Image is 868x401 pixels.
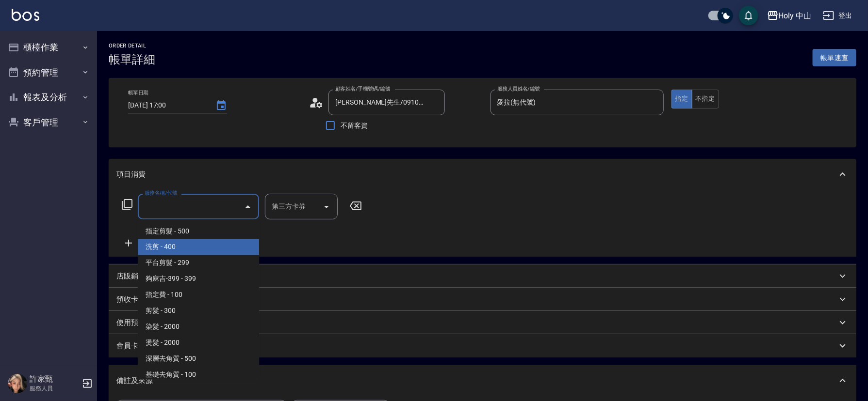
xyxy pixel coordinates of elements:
button: Holy 中山 [763,6,816,26]
label: 顧客姓名/手機號碼/編號 [335,85,391,93]
span: 剪髮 - 300 [138,303,259,319]
div: 使用預收卡編輯訂單不得編輯預收卡使用 [109,311,856,334]
div: 會員卡銷售 [109,334,856,357]
div: 預收卡販賣 [109,288,856,311]
span: 染髮 - 2000 [138,319,259,335]
div: 項目消費 [109,190,856,257]
p: 備註及來源 [116,376,153,386]
button: 指定 [671,90,692,108]
span: 洗剪 - 400 [138,239,259,255]
span: 指定剪髮 - 500 [138,223,259,239]
button: 不指定 [692,90,719,108]
input: YYYY/MM/DD hh:mm [128,97,206,113]
label: 帳單日期 [128,89,148,96]
label: 服務名稱/代號 [145,189,177,197]
span: 基礎去角質 - 100 [138,367,259,383]
div: 項目消費 [109,159,856,190]
p: 使用預收卡 [116,318,153,328]
label: 服務人員姓名/編號 [497,85,540,93]
button: save [739,6,758,25]
div: 備註及來源 [109,365,856,396]
button: 報表及分析 [4,85,93,110]
img: Logo [12,9,39,21]
span: 燙髮 - 2000 [138,335,259,351]
button: 櫃檯作業 [4,35,93,60]
button: 登出 [819,7,856,25]
span: 深層去角質 - 500 [138,351,259,367]
button: Open [319,199,334,215]
p: 預收卡販賣 [116,294,153,305]
div: Holy 中山 [779,10,812,22]
p: 會員卡銷售 [116,341,153,351]
button: Close [240,199,256,215]
button: Choose date, selected date is 2025-08-14 [210,94,233,117]
button: 預約管理 [4,60,93,85]
h5: 許家甄 [30,374,79,384]
span: 夠麻吉-399 - 399 [138,271,259,287]
span: 平台剪髮 - 299 [138,255,259,271]
span: 不留客資 [341,121,368,131]
img: Person [8,374,27,393]
h2: Order detail [109,43,155,49]
h3: 帳單詳細 [109,53,155,66]
button: 帳單速查 [813,49,856,67]
p: 店販銷售 [116,271,146,281]
div: 店販銷售 [109,264,856,288]
p: 項目消費 [116,170,146,180]
p: 服務人員 [30,384,79,393]
button: 客戶管理 [4,110,93,135]
span: 指定費 - 100 [138,287,259,303]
